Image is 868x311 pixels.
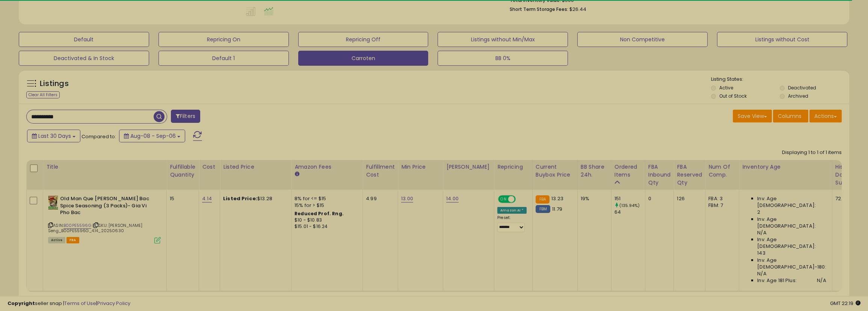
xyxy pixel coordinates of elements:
[63,222,91,229] a: B00PE5596G
[294,163,359,171] div: Amazon Fees
[366,163,395,179] div: Fulfillment Cost
[536,205,550,213] small: FBM
[757,270,766,277] span: N/A
[569,6,586,13] span: $26.44
[497,215,527,232] div: Preset:
[26,91,60,98] div: Clear All Filters
[202,195,212,202] a: 4.14
[499,196,508,202] span: ON
[401,163,440,171] div: Min Price
[8,300,130,307] div: seller snap | |
[677,195,699,202] div: 126
[438,32,568,47] button: Listings without Min/Max
[64,300,96,307] a: Terms of Use
[782,149,842,156] div: Displaying 1 to 1 of 1 items
[48,222,142,234] span: | SKU: [PERSON_NAME] Seng_B00PE5596G_4.14_20250630
[757,209,760,216] span: 2
[130,132,176,140] span: Aug-08 - Sep-06
[536,163,574,179] div: Current Buybox Price
[298,51,429,66] button: Carroten
[497,207,527,214] div: Amazon AI *
[223,195,285,202] div: $13.28
[788,93,808,99] label: Archived
[536,195,549,204] small: FBA
[733,110,772,122] button: Save View
[817,277,826,284] span: N/A
[366,195,392,202] div: 4.99
[19,32,149,47] button: Default
[708,195,733,202] div: FBA: 3
[830,300,860,307] span: 2025-10-7 22:19 GMT
[717,32,847,47] button: Listings without Cost
[614,209,645,216] div: 64
[48,195,161,243] div: ASIN:
[581,163,608,179] div: BB Share 24h.
[708,163,736,179] div: Num of Comp.
[757,250,765,257] span: 143
[159,32,289,47] button: Repricing On
[294,171,299,178] small: Amazon Fees.
[82,133,116,140] span: Compared to:
[677,163,702,187] div: FBA Reserved Qty
[97,300,130,307] a: Privacy Policy
[60,195,151,218] b: Old Man Que [PERSON_NAME] Bac Spice Seasoning (3 Packs)- Gia Vi Pho Bac
[170,195,193,202] div: 15
[757,277,797,284] span: Inv. Age 181 Plus:
[577,32,708,47] button: Non Competitive
[294,223,357,230] div: $15.01 - $16.24
[742,163,829,171] div: Inventory Age
[401,195,413,202] a: 13.00
[46,163,163,171] div: Title
[171,110,200,123] button: Filters
[809,110,842,122] button: Actions
[788,85,816,91] label: Deactivated
[719,85,733,91] label: Active
[614,195,645,202] div: 151
[497,163,529,171] div: Repricing
[19,51,149,66] button: Deactivated & In Stock
[510,6,568,12] b: Short Term Storage Fees:
[552,205,562,213] span: 11.79
[719,93,747,99] label: Out of Stock
[294,210,344,217] b: Reduced Prof. Rng.
[202,163,217,171] div: Cost
[619,202,640,208] small: (135.94%)
[294,202,357,209] div: 15% for > $15
[27,130,80,142] button: Last 30 Days
[778,112,802,120] span: Columns
[170,163,196,179] div: Fulfillable Quantity
[757,216,826,229] span: Inv. Age [DEMOGRAPHIC_DATA]:
[438,51,568,66] button: BB 0%
[551,195,563,202] span: 13.23
[223,195,257,202] b: Listed Price:
[119,130,185,142] button: Aug-08 - Sep-06
[294,195,357,202] div: 8% for <= $15
[835,163,863,187] div: Historical Days Of Supply
[757,236,826,250] span: Inv. Age [DEMOGRAPHIC_DATA]:
[48,237,65,243] span: All listings currently available for purchase on Amazon
[8,300,35,307] strong: Copyright
[446,195,459,202] a: 14.00
[614,163,642,179] div: Ordered Items
[757,195,826,209] span: Inv. Age [DEMOGRAPHIC_DATA]:
[40,79,69,89] h5: Listings
[648,195,668,202] div: 0
[648,163,671,187] div: FBA inbound Qty
[711,76,849,83] p: Listing States:
[294,217,357,223] div: $10 - $10.83
[66,237,79,243] span: FBA
[298,32,429,47] button: Repricing Off
[515,196,527,202] span: OFF
[446,163,491,171] div: [PERSON_NAME]
[757,229,766,236] span: N/A
[708,202,733,209] div: FBM: 7
[835,195,860,202] div: 72.70
[223,163,288,171] div: Listed Price
[773,110,808,122] button: Columns
[581,195,605,202] div: 19%
[48,195,58,210] img: 51h8IeBPaEL._SL40_.jpg
[38,132,71,140] span: Last 30 Days
[757,257,826,270] span: Inv. Age [DEMOGRAPHIC_DATA]-180:
[159,51,289,66] button: Default 1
